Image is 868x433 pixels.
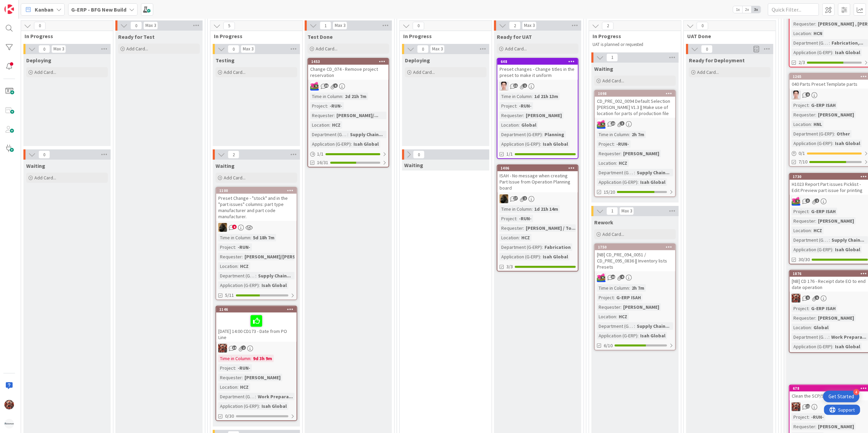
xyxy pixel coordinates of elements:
[597,150,620,157] div: Requester
[351,140,352,148] span: :
[310,82,319,91] img: JK
[629,284,630,292] span: :
[806,295,810,300] span: 5
[742,6,752,13] span: 2x
[540,253,541,260] span: :
[523,196,527,201] span: 2
[145,24,156,27] div: Max 3
[517,215,533,222] div: -RUN-
[543,131,566,138] div: Planning
[333,83,338,88] span: 6
[308,59,389,65] div: 1453
[214,33,294,39] span: In Progress
[500,243,542,251] div: Department (G-ERP)
[517,102,533,110] div: -RUN-
[533,205,560,213] div: 1d 21h 14m
[792,208,808,215] div: Project
[809,101,837,109] div: G-ERP ISAH
[53,47,64,51] div: Max 3
[310,102,327,110] div: Project
[620,150,621,157] span: :
[216,188,297,221] div: 1100Preset Change - "stock" and in the "part issues" columns: part type manufacturer and part cod...
[697,69,719,75] span: Add Card...
[634,169,635,176] span: :
[347,131,348,138] span: :
[216,306,297,312] div: 1146
[38,45,50,53] span: 0
[516,215,517,222] span: :
[809,305,837,312] div: G-ERP ISAH
[498,165,578,192] div: 1406ISAH - No message when creating Part Issue from Operation Planning board
[597,159,616,167] div: Location
[243,47,253,51] div: Max 3
[792,402,801,411] img: JK
[835,130,852,138] div: Other
[799,158,807,165] span: 7/10
[808,208,809,215] span: :
[620,121,625,126] span: 3
[228,45,239,53] span: 0
[218,243,235,251] div: Project
[799,256,810,263] span: 30/30
[816,111,856,118] div: [PERSON_NAME]
[543,243,572,251] div: Fabrication
[792,305,808,312] div: Project
[808,305,809,312] span: :
[616,159,617,167] span: :
[792,121,811,128] div: Location
[218,262,237,270] div: Location
[606,207,618,215] span: 1
[799,150,805,157] span: 0 / 1
[256,272,293,279] div: Supply Chain...
[238,262,250,270] div: HCZ
[311,59,389,64] div: 1453
[597,294,614,301] div: Project
[324,83,329,88] span: 16
[250,234,251,241] span: :
[310,93,342,100] div: Time in Column
[236,243,252,251] div: -RUN-
[602,231,624,237] span: Add Card...
[348,131,384,138] div: Supply Chain...
[617,159,629,167] div: HCZ
[216,57,235,64] span: Testing
[638,178,667,186] div: Isah Global
[413,150,425,159] span: 0
[260,282,288,289] div: Isah Global
[218,282,259,289] div: Application (G-ERP)
[815,217,816,225] span: :
[540,140,541,148] span: :
[329,121,330,129] span: :
[327,102,328,110] span: :
[232,225,237,229] span: 8
[35,5,53,14] span: Kanban
[542,243,543,251] span: :
[218,344,227,353] img: JK
[524,24,535,27] div: Max 3
[792,294,801,303] img: JK
[500,121,519,129] div: Location
[597,284,629,292] div: Time in Column
[225,292,234,299] span: 5/11
[500,194,508,203] img: ND
[520,121,538,129] div: Global
[815,295,819,300] span: 5
[228,150,239,159] span: 2
[498,65,578,80] div: Preset changes - Change titles in the preset to make it uniform
[602,22,614,30] span: 2
[595,91,675,97] div: 1098
[733,6,742,13] span: 1x
[320,21,331,30] span: 1
[768,3,819,16] input: Quick Filter...
[500,102,516,110] div: Project
[792,20,815,28] div: Requester
[593,42,673,47] p: UAT is planned or requested
[832,246,833,253] span: :
[308,150,389,158] div: 1/1
[500,131,542,138] div: Department (G-ERP)
[615,294,643,301] div: G-ERP ISAH
[602,78,624,84] span: Add Card...
[604,189,615,196] span: 15/20
[595,273,675,282] div: JK
[701,45,713,53] span: 0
